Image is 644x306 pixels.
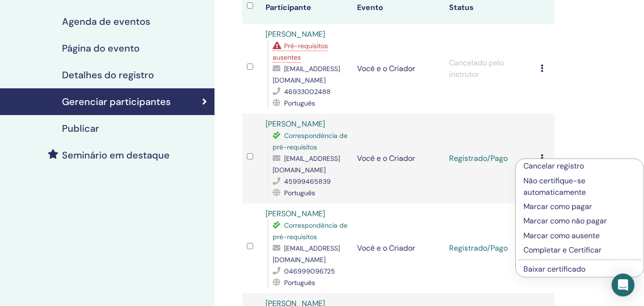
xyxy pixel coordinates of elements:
[284,267,335,275] font: 046999096725
[284,189,315,197] font: Português
[523,176,586,197] font: Não certifique-se automaticamente
[266,119,325,129] a: [PERSON_NAME]
[62,42,140,54] font: Página do evento
[523,216,607,226] font: Marcar como não pagar
[273,131,348,151] font: Correspondência de pré-requisitos
[273,154,340,174] font: [EMAIL_ADDRESS][DOMAIN_NAME]
[62,149,170,161] font: Seminário em destaque
[266,29,325,39] a: [PERSON_NAME]
[62,69,154,81] font: Detalhes do registro
[357,153,415,163] font: Você e o Criador
[449,2,474,12] font: Status
[357,2,383,12] font: Evento
[273,221,348,241] font: Correspondência de pré-requisitos
[523,201,592,211] font: Marcar como pagar
[284,177,331,186] font: 45999465839
[266,209,325,219] a: [PERSON_NAME]
[523,264,585,274] a: Baixar certificado
[523,245,602,255] font: Completar e Certificar
[612,274,634,296] div: Abra o Intercom Messenger
[357,243,415,253] font: Você e o Criador
[273,244,340,264] font: [EMAIL_ADDRESS][DOMAIN_NAME]
[523,161,584,171] font: Cancelar registro
[273,42,328,62] font: Pré-requisitos ausentes
[62,122,99,135] font: Publicar
[523,231,600,241] font: Marcar como ausente
[284,278,315,287] font: Português
[62,95,171,108] font: Gerenciar participantes
[357,63,415,74] font: Você e o Criador
[62,15,150,28] font: Agenda de eventos
[284,99,315,107] font: Português
[273,64,340,84] font: [EMAIL_ADDRESS][DOMAIN_NAME]
[284,87,331,96] font: 46933002488
[266,2,311,12] font: Participante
